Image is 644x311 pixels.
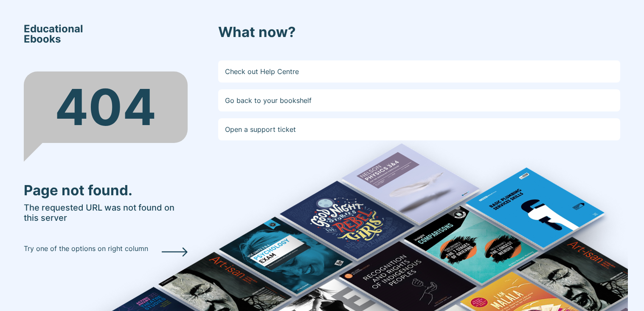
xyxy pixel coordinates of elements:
[24,71,188,143] div: 404
[218,118,621,140] a: Open a support ticket
[24,243,148,254] p: Try one of the options on right column
[218,89,621,111] a: Go back to your bookshelf
[24,182,188,199] h3: Page not found.
[218,24,621,41] h3: What now?
[218,60,621,83] a: Check out Help Centre
[24,24,83,44] span: Educational Ebooks
[24,203,188,223] h5: The requested URL was not found on this server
